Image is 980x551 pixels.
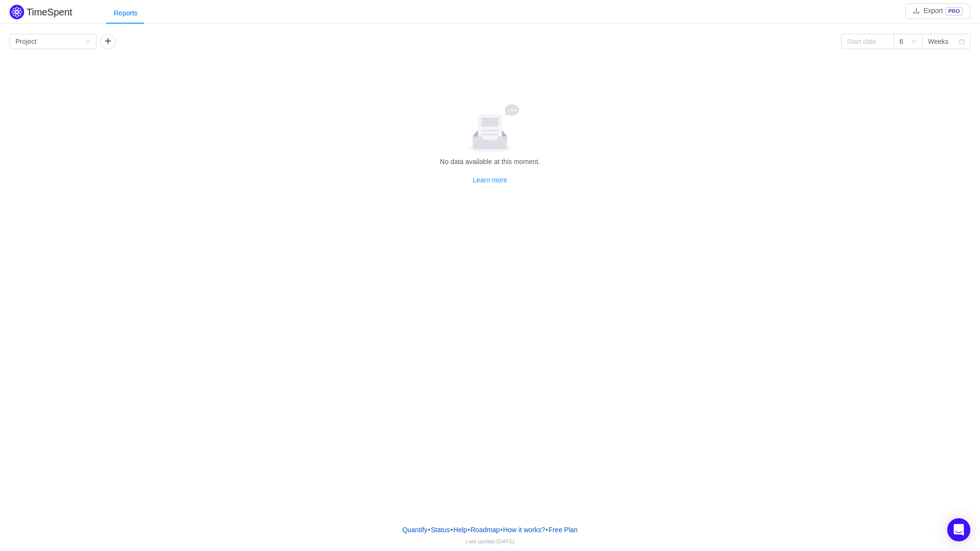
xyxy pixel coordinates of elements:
[497,538,515,544] span: [DATE]
[466,538,515,544] span: Last update:
[470,523,501,537] a: Roadmap
[959,39,965,45] i: icon: calendar
[503,523,545,537] button: How it works?
[928,34,949,49] div: Weeks
[10,5,24,19] img: Quantify logo
[27,7,72,17] h2: TimeSpent
[100,34,116,49] button: icon: plus
[453,523,468,537] a: Help
[15,34,37,49] div: Project
[402,523,428,537] a: Quantify
[85,39,91,45] i: icon: down
[428,526,430,534] span: •
[905,3,970,19] button: icon: downloadExportPRO
[841,34,894,49] input: Start date
[947,518,970,541] div: Open Intercom Messenger
[899,34,903,49] div: 6
[106,2,145,24] div: Reports
[911,39,917,45] i: icon: down
[500,526,503,534] span: •
[545,526,548,534] span: •
[430,523,450,537] a: Status
[450,526,453,534] span: •
[473,176,507,184] a: Learn more
[440,158,540,165] span: No data available at this moment.
[548,523,578,537] button: Free Plan
[468,526,470,534] span: •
